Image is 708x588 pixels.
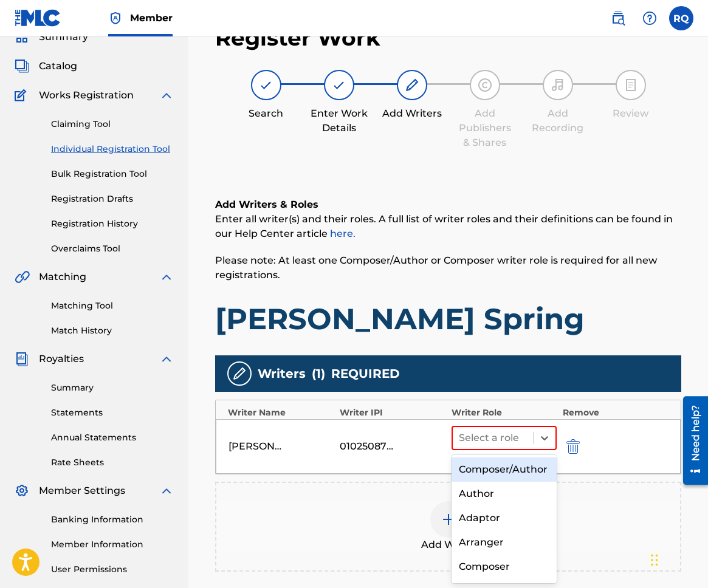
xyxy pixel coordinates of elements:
a: Registration History [51,217,174,230]
a: Matching Tool [51,299,174,312]
img: expand [159,270,174,284]
img: step indicator icon for Add Publishers & Shares [478,78,492,92]
a: Member Information [51,538,174,551]
img: writers [232,366,247,381]
img: Member Settings [15,484,29,498]
img: expand [159,352,174,366]
img: Royalties [15,352,29,366]
img: step indicator icon for Search [259,78,273,92]
a: User Permissions [51,563,174,576]
img: add [441,512,456,527]
span: Summary [39,30,88,44]
span: Enter all writer(s) and their roles. A full list of writer roles and their definitions can be fou... [215,213,673,239]
div: Add Recording [528,106,588,135]
a: Registration Drafts [51,193,174,205]
div: Review [600,106,661,121]
span: Writers [258,364,306,383]
span: Royalties [39,352,84,366]
a: Annual Statements [51,431,174,444]
a: Claiming Tool [51,118,174,131]
img: Catalog [15,59,29,73]
div: Search [236,106,297,121]
img: Matching [15,270,30,284]
div: Add Writers [382,106,442,121]
span: Please note: At least one Composer/Author or Composer writer role is required for all new registr... [215,255,657,281]
a: Rate Sheets [51,456,174,469]
span: REQUIRED [331,364,400,383]
img: search [611,11,625,26]
img: step indicator icon for Add Writers [405,78,419,92]
div: User Menu [669,6,693,30]
a: CatalogCatalog [15,59,77,73]
img: step indicator icon for Enter Work Details [332,78,346,92]
iframe: Resource Center [674,392,708,490]
span: Catalog [39,59,77,73]
a: Public Search [606,6,630,30]
a: here. [330,228,356,239]
span: ( 1 ) [312,364,325,383]
a: Banking Information [51,513,174,526]
img: help [642,11,657,26]
div: Composer/Author [452,457,557,482]
iframe: Chat Widget [647,530,708,588]
h2: Register Work [215,24,380,52]
span: Member [130,11,173,25]
h6: Add Writers & Roles [215,197,681,212]
div: Adaptor [452,506,557,530]
h1: [PERSON_NAME] Spring [215,301,681,337]
a: Summary [51,381,174,394]
img: 12a2ab48e56ec057fbd8.svg [566,439,580,454]
img: Top Rightsholder [108,11,123,26]
span: Add Writer [421,538,476,552]
img: Works Registration [15,88,30,103]
img: expand [159,484,174,498]
div: Enter Work Details [309,106,369,135]
div: Remove [563,406,668,419]
div: Writer IPI [340,406,445,419]
a: Match History [51,324,174,337]
div: Drag [651,542,658,578]
img: step indicator icon for Review [624,78,638,92]
span: Member Settings [39,484,125,498]
img: expand [159,88,174,103]
div: Arranger [452,530,557,555]
div: Writer Name [228,406,334,419]
div: Writer Role [452,406,557,419]
img: step indicator icon for Add Recording [551,78,565,92]
div: Author [452,482,557,506]
span: Matching [39,270,86,284]
a: Overclaims Tool [51,242,174,255]
img: MLC Logo [15,9,61,27]
img: Summary [15,30,29,44]
a: Statements [51,406,174,419]
a: Individual Registration Tool [51,143,174,156]
div: Add Publishers & Shares [455,106,515,150]
div: Composer [452,555,557,579]
div: Help [638,6,662,30]
a: Bulk Registration Tool [51,168,174,180]
a: SummarySummary [15,30,88,44]
span: Works Registration [39,88,134,103]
